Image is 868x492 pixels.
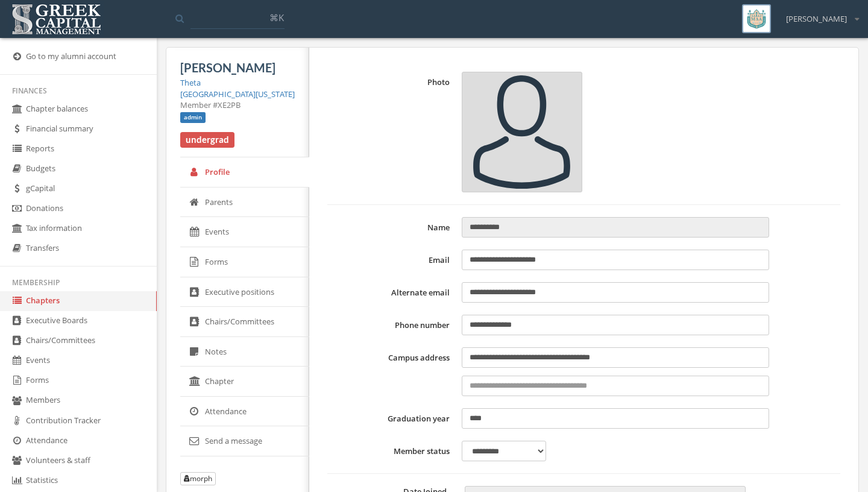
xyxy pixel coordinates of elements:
[269,11,284,24] span: ⌘K
[327,347,456,396] label: Campus address
[180,277,309,307] a: Executive positions
[327,315,456,335] label: Phone number
[180,307,309,337] a: Chairs/Committees
[327,72,456,192] label: Photo
[327,441,456,461] label: Member status
[327,217,456,238] label: Name
[327,282,456,303] label: Alternate email
[180,132,234,148] span: undergrad
[180,112,206,123] span: admin
[180,77,201,88] a: Theta
[180,188,309,218] a: Parents
[180,157,309,188] a: Profile
[180,426,309,456] a: Send a message
[180,397,309,427] a: Attendance
[786,13,847,25] span: [PERSON_NAME]
[180,367,309,397] a: Chapter
[180,337,309,367] a: Notes
[180,99,295,111] div: Member #
[180,89,295,99] a: [GEOGRAPHIC_DATA][US_STATE]
[327,408,456,429] label: Graduation year
[180,472,216,485] button: morph
[218,99,241,110] span: XE2PB
[180,217,309,247] a: Events
[180,247,309,277] a: Forms
[327,250,456,270] label: Email
[180,60,275,75] span: [PERSON_NAME]
[778,4,859,25] div: [PERSON_NAME]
